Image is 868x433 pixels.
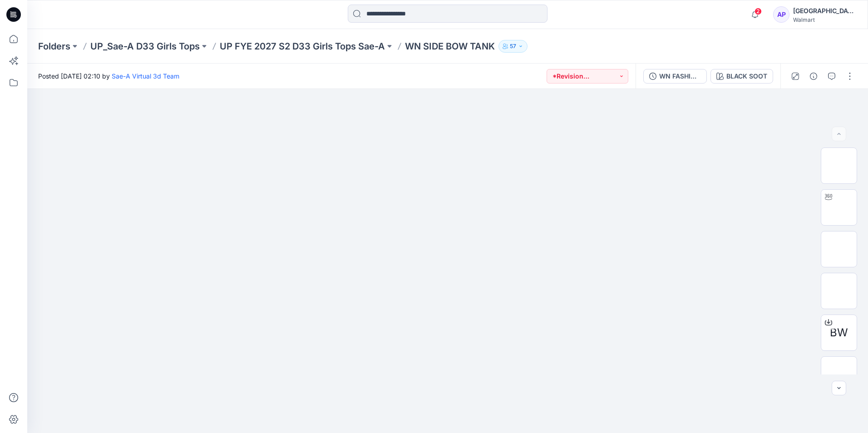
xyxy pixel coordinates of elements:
[806,69,821,84] button: Details
[112,72,179,80] a: Sae-A Virtual 3d Team
[38,71,179,81] span: Posted [DATE] 02:10 by
[405,40,495,53] p: WN SIDE BOW TANK
[510,41,516,51] p: 57
[38,40,70,53] a: Folders
[643,69,707,84] button: WN FASHION BASIC TANK 2_FULL COLORWAYS
[498,40,528,53] button: 57
[793,5,857,16] div: [GEOGRAPHIC_DATA]
[793,16,857,23] div: Walmart
[90,40,200,53] a: UP_Sae-A D33 Girls Tops
[755,8,762,15] span: 2
[659,71,701,81] div: WN FASHION BASIC TANK 2_FULL COLORWAYS
[726,71,767,81] div: BLACK SOOT
[773,6,789,23] div: AP
[830,325,848,341] span: BW
[710,69,773,84] button: BLACK SOOT
[220,40,385,53] a: UP FYE 2027 S2 D33 Girls Tops Sae-A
